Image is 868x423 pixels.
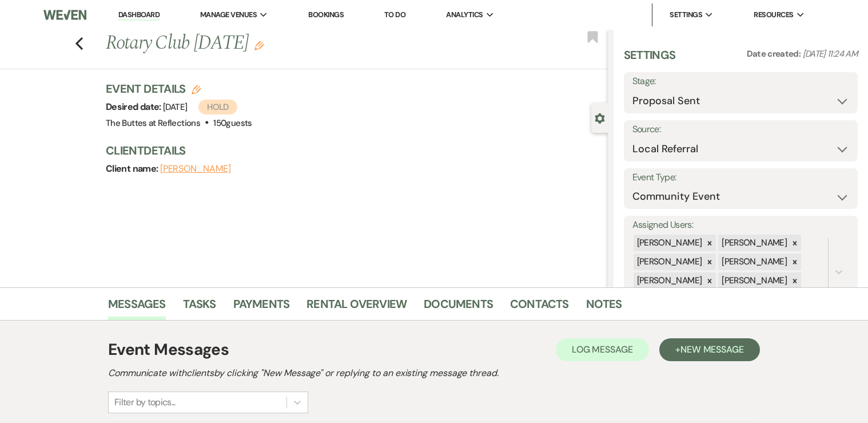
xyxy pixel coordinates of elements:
a: Dashboard [118,10,160,21]
span: Manage Venues [200,9,257,21]
a: Messages [108,295,166,320]
button: Close lead details [595,112,605,123]
h3: Event Details [106,81,252,97]
div: [PERSON_NAME] [634,254,704,270]
span: Log Message [572,343,633,355]
a: Notes [586,295,622,320]
button: [PERSON_NAME] [160,164,231,173]
button: +New Message [659,338,760,361]
label: Assigned Users: [632,217,849,234]
div: [PERSON_NAME] [718,254,789,270]
a: Bookings [308,10,344,19]
a: To Do [384,10,405,19]
label: Source: [632,121,849,138]
span: The Buttes at Reflections [106,117,200,129]
h1: Event Messages [108,338,229,362]
span: Resources [754,9,793,21]
h3: Settings [624,47,676,72]
button: Edit [254,40,264,50]
span: Settings [670,9,702,21]
a: Contacts [510,295,569,320]
span: [DATE] [163,101,237,113]
a: Tasks [183,295,216,320]
span: Desired date: [106,101,163,113]
label: Event Type: [632,169,849,186]
h2: Communicate with clients by clicking "New Message" or replying to an existing message thread. [108,366,760,380]
h3: Client Details [106,143,596,159]
h1: Rotary Club [DATE] [106,30,503,57]
img: Weven Logo [43,3,86,27]
div: [PERSON_NAME] [718,235,789,251]
span: [DATE] 11:24 AM [803,48,858,60]
div: [PERSON_NAME] [634,272,704,289]
span: Client name: [106,163,160,175]
a: Rental Overview [306,295,407,320]
div: Filter by topics... [114,396,176,409]
span: Date created: [747,48,803,60]
span: Hold [198,100,237,114]
button: Log Message [556,338,649,361]
div: [PERSON_NAME] [634,235,704,251]
span: 150 guests [213,117,252,129]
div: [PERSON_NAME] [718,272,789,289]
span: Analytics [446,9,483,21]
span: New Message [680,343,744,355]
a: Payments [233,295,290,320]
a: Documents [424,295,493,320]
label: Stage: [632,73,849,90]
